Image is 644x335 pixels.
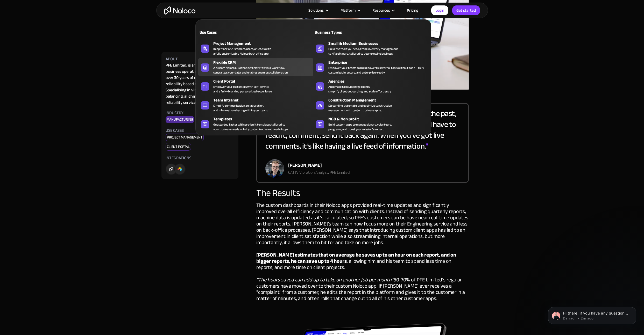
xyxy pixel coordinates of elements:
div: USE CASES [166,127,184,134]
a: Project ManagementKeep track of customers, users, or leads witha fully customizable Noloco back o... [198,39,313,57]
div: Build the tools you need, from inventory management to HR software, tailored to your growing busi... [328,47,398,56]
a: TemplatesGet started faster with pre-built templates tailored toyour business needs — fully custo... [198,115,313,133]
a: EnterpriseEmpower your teams to build powerful internal tools without code—fully customizable, se... [313,58,428,76]
div: Empower your customers with self-service and a fully-branded personalized experience. [213,84,272,94]
div: Solutions [302,7,334,14]
a: Flexible CRMA custom Noloco CRM that perfectly fits your workflow,centralizes your data, and enab... [198,58,313,76]
div: Construction Management [328,97,431,103]
div: Templates [213,116,316,122]
div: The Results [256,188,469,198]
a: Pricing [400,7,425,14]
div: About [166,56,178,62]
a: Login [431,5,448,15]
div: Project Management [213,40,316,47]
a: NGO & Non profitBuild custom apps to manage donors, volunteers,programs, and boost your mission’s... [313,115,428,133]
div: Platform [334,7,366,14]
span: " [426,139,428,153]
div: PFE Limited, is a family-owned business operating for 19 years, with over 30 years of experience ... [166,62,235,106]
div: Automate tasks, manage clients, simplify client onboarding, and scale effortlessly. [328,84,391,94]
div: Enterprise [328,59,431,65]
div: Use Cases [198,29,254,35]
div: Keep track of customers, users, or leads with a fully customizable Noloco back office app. [213,47,271,56]
div: Build custom apps to manage donors, volunteers, programs, and boost your mission’s impact. [328,122,392,132]
div: Resources [366,7,400,14]
div: Client Portal [166,143,191,151]
div: Flexible CRM [213,59,316,65]
a: Get started [452,5,480,15]
a: AgenciesAutomate tasks, manage clients,simplify client onboarding, and scale effortlessly. [313,77,428,95]
div: Platform [341,7,356,14]
a: Business Types [313,26,428,38]
div: Client Portal [213,78,316,84]
div: Industry [166,110,183,116]
div: Project Management [166,134,204,141]
a: Use Cases [198,26,313,38]
div: Streamline, automate, and optimize construction management with custom business apps. [328,103,392,113]
nav: Solutions [195,12,431,135]
a: home [164,6,195,14]
a: Team IntranetSimplify communication, collaboration,and information sharing within your team. [198,96,313,114]
div: Team Intranet [213,97,316,103]
a: Construction ManagementStreamline, automate, and optimize constructionmanagement with custom busi... [313,96,428,114]
div: MANUFACTURING [166,116,194,123]
a: Small & Medium BusinessesBuild the tools you need, from inventory managementto HR software, tailo... [313,39,428,57]
div: CAT IV Vibration Analyst, PFE Limited [288,169,350,176]
strong: [PERSON_NAME] estimates that on average he saves up to an hour on each report, and on bigger repo... [256,250,456,266]
div: Agencies [328,78,431,84]
div: Business Types [313,29,369,35]
a: Client PortalEmpower your customers with self-serviceand a fully-branded personalized experience. [198,77,313,95]
div: [PERSON_NAME] [288,162,350,169]
div: Empower your teams to build powerful internal tools without code—fully customizable, secure, and ... [328,65,426,75]
div: Get started faster with pre-built templates tailored to your business needs — fully customizable ... [213,122,288,132]
div: Simplify communication, collaboration, and information sharing within your team. [213,103,268,113]
div: Resources [372,7,390,14]
div: A custom Noloco CRM that perfectly fits your workflow, centralizes your data, and enables seamles... [213,65,288,75]
iframe: Intercom notifications message [540,296,644,332]
div: NGO & Non profit [328,116,431,122]
div: The custom dashboards in their Noloco apps provided real-time updates and significantly improved ... [256,202,469,315]
div: Solutions [308,7,324,14]
div: Small & Medium Businesses [328,40,431,47]
div: Integrations [166,155,191,161]
em: “The hours saved can add up to take on another job per month” [256,275,393,285]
